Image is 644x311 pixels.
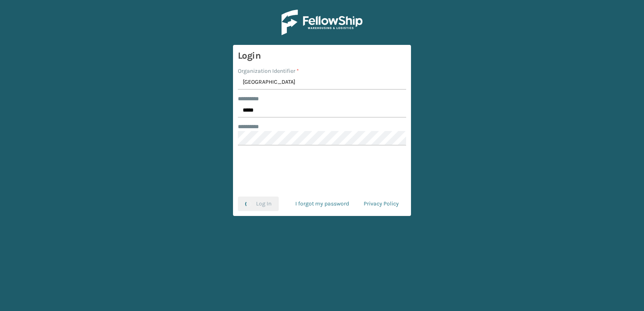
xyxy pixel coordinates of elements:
[238,50,406,62] h3: Login
[238,197,279,211] button: Log In
[282,10,362,35] img: Logo
[261,155,383,187] iframe: reCAPTCHA
[288,197,356,211] a: I forgot my password
[238,67,299,75] label: Organization Identifier
[356,197,406,211] a: Privacy Policy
